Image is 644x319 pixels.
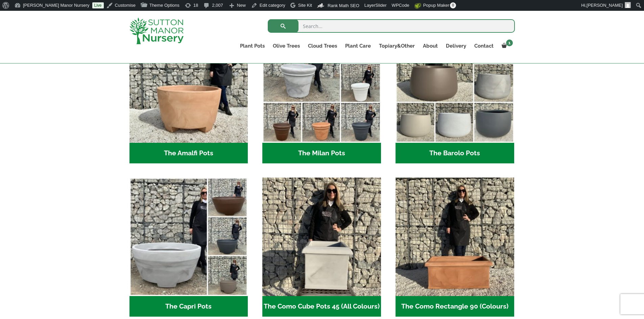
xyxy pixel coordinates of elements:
h2: The Milan Pots [262,143,381,164]
a: Visit product category The Milan Pots [262,24,381,163]
img: The Como Cube Pots 45 (All Colours) [262,178,381,296]
img: The Capri Pots [129,178,248,296]
img: The Barolo Pots [396,24,514,143]
a: About [419,41,442,51]
span: 1 [506,39,513,46]
h2: The Capri Pots [129,296,248,317]
a: 1 [498,41,515,51]
a: Olive Trees [269,41,304,51]
a: Visit product category The Como Rectangle 90 (Colours) [396,178,514,317]
a: Live [92,2,104,8]
h2: The Como Cube Pots 45 (All Colours) [262,296,381,317]
img: The Milan Pots [262,24,381,143]
a: Cloud Trees [304,41,341,51]
h2: The Amalfi Pots [129,143,248,164]
a: Topiary&Other [375,41,419,51]
img: The Como Rectangle 90 (Colours) [396,178,514,296]
img: The Amalfi Pots [129,24,248,143]
a: Visit product category The Amalfi Pots [129,24,248,163]
a: Plant Pots [236,41,269,51]
input: Search... [268,19,515,33]
a: Visit product category The Capri Pots [129,178,248,317]
img: logo [129,18,184,44]
span: 0 [450,2,456,8]
a: Delivery [442,41,470,51]
a: Visit product category The Barolo Pots [396,24,514,163]
span: [PERSON_NAME] [587,3,623,8]
span: Rank Math SEO [328,3,359,8]
h2: The Como Rectangle 90 (Colours) [396,296,514,317]
a: Visit product category The Como Cube Pots 45 (All Colours) [262,178,381,317]
span: Site Kit [298,3,312,8]
h2: The Barolo Pots [396,143,514,164]
a: Plant Care [341,41,375,51]
a: Contact [470,41,498,51]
